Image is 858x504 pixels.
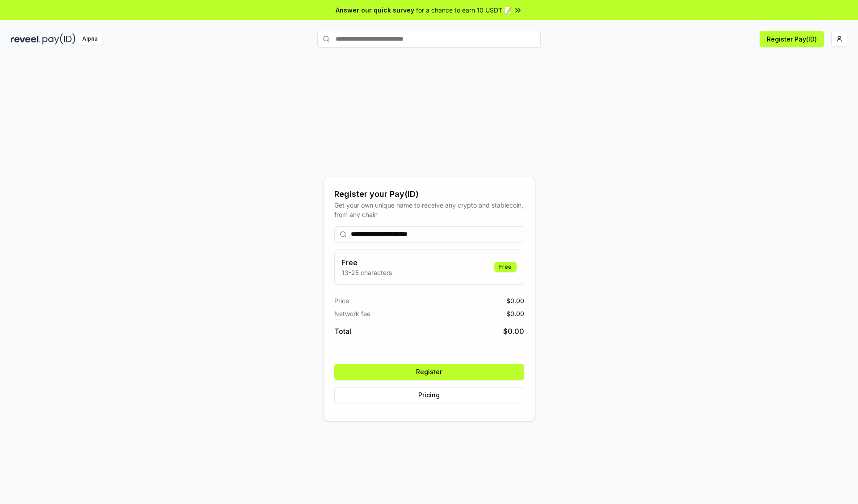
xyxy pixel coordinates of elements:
[42,33,76,45] img: pay_id
[506,296,524,305] span: $ 0.00
[334,188,524,200] div: Register your Pay(ID)
[342,268,392,277] p: 13-25 characters
[760,31,824,47] button: Register Pay(ID)
[334,364,524,380] button: Register
[494,262,517,272] div: Free
[334,309,370,318] span: Network fee
[77,33,102,45] div: Alpha
[11,33,41,45] img: reveel_dark
[416,5,512,15] span: for a chance to earn 10 USDT 📝
[334,200,524,219] div: Get your own unique name to receive any crypto and stablecoin, from any chain
[334,326,351,337] span: Total
[334,387,524,403] button: Pricing
[334,296,349,305] span: Price
[342,257,392,268] h3: Free
[503,326,524,337] span: $ 0.00
[336,5,414,15] span: Answer our quick survey
[506,309,524,318] span: $ 0.00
